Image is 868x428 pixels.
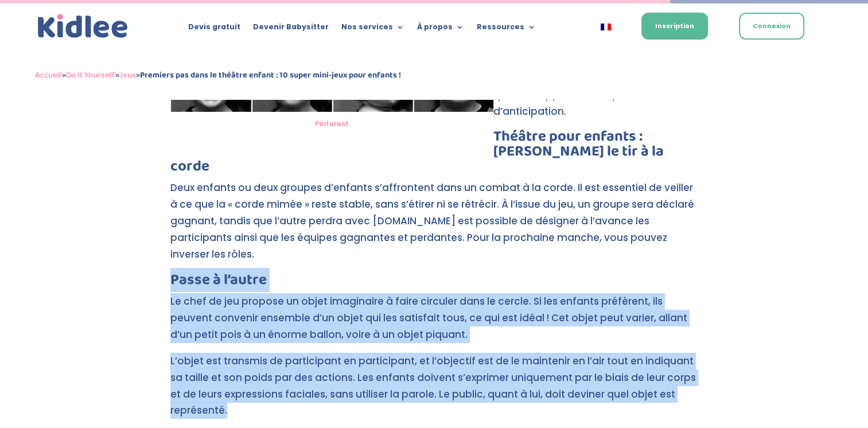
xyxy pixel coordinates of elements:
a: À propos [417,23,464,36]
strong: Premiers pas dans le théâtre enfant : 10 super mini-jeux pour enfants ! [140,68,401,82]
a: Kidlee Logo [35,11,131,41]
a: Ressources [477,23,536,36]
img: Français [601,24,611,30]
a: Do It Yourself [66,68,115,82]
a: Accueil [35,68,62,82]
a: Devenir Babysitter [253,23,329,36]
h3: Passe à l’autre [170,273,698,293]
p: Le chef de jeu propose un objet imaginaire à faire circuler dans le cercle. Si les enfants préfèr... [170,293,698,353]
span: » » » [35,68,401,82]
a: Jeux [119,68,136,82]
a: Connexion [739,13,804,40]
h3: Théâtre pour enfants : [PERSON_NAME] le tir à la corde [170,129,698,180]
a: Devis gratuit [188,23,240,36]
p: Deux enfants ou deux groupes d’enfants s’affrontent dans un combat à la corde. Il est essentiel d... [170,180,698,273]
a: Pinterest [315,118,349,129]
a: Inscription [641,13,708,40]
img: logo_kidlee_bleu [35,11,131,41]
a: Nos services [341,23,404,36]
